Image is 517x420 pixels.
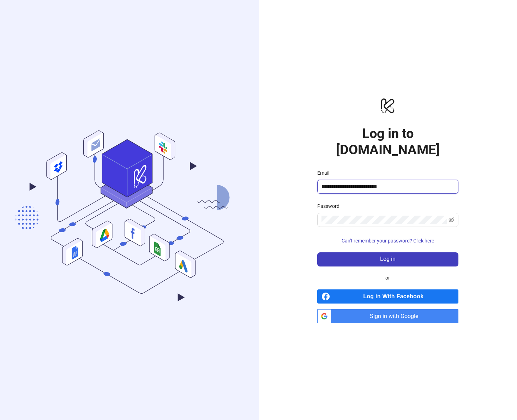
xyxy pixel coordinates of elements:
[342,238,434,244] span: Can't remember your password? Click here
[317,202,344,210] label: Password
[317,238,458,244] a: Can't remember your password? Click here
[321,182,453,191] input: Email
[334,309,458,323] span: Sign in with Google
[317,289,458,304] a: Log in With Facebook
[317,235,458,247] button: Can't remember your password? Click here
[333,289,458,304] span: Log in With Facebook
[380,274,396,282] span: or
[449,217,454,223] span: eye-invisible
[317,309,458,323] a: Sign in with Google
[321,216,447,224] input: Password
[380,256,396,262] span: Log in
[317,169,334,177] label: Email
[317,125,458,158] h1: Log in to [DOMAIN_NAME]
[317,252,458,266] button: Log in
